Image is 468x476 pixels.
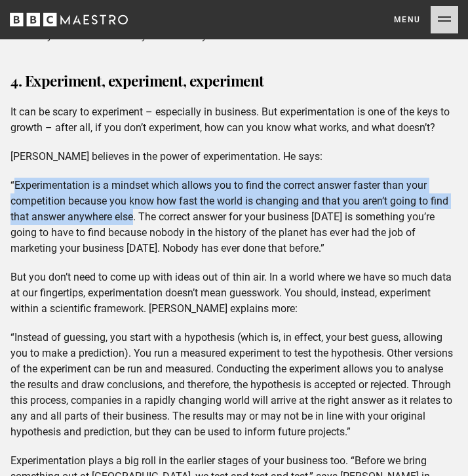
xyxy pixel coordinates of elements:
svg: BBC Maestro [10,10,128,30]
p: [PERSON_NAME] believes in the power of experimentation. He says: [10,149,458,165]
p: But you don’t need to come up with ideas out of thin air. In a world where we have so much data a... [10,269,458,317]
p: “Instead of guessing, you start with a hypothesis (which is, in effect, your best guess, allowing... [10,330,458,440]
button: Toggle navigation [394,6,458,33]
p: “Experimentation is a mindset which allows you to find the correct answer faster than your compet... [10,178,458,256]
p: It can be scary to experiment – especially in business. But experimentation is one of the keys to... [10,104,458,136]
h3: 4. Experiment, experiment, experiment [10,70,458,91]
